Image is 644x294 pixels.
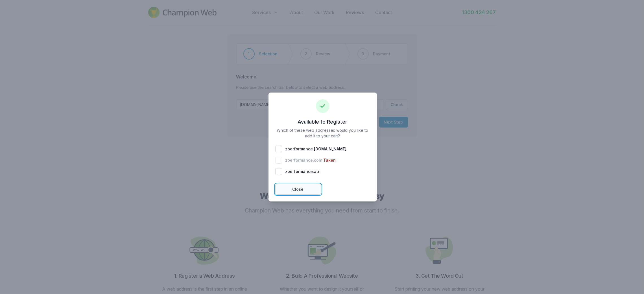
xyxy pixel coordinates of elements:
span: zperformance . [DOMAIN_NAME] [285,146,347,152]
button: Close [275,184,321,195]
h3: Available to Register [275,119,370,125]
span: Taken [324,157,336,163]
p: Which of these web addresses would you like to add it to your cart? [275,128,370,177]
span: zperformance . com [285,157,322,163]
span: zperformance . au [285,169,319,174]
